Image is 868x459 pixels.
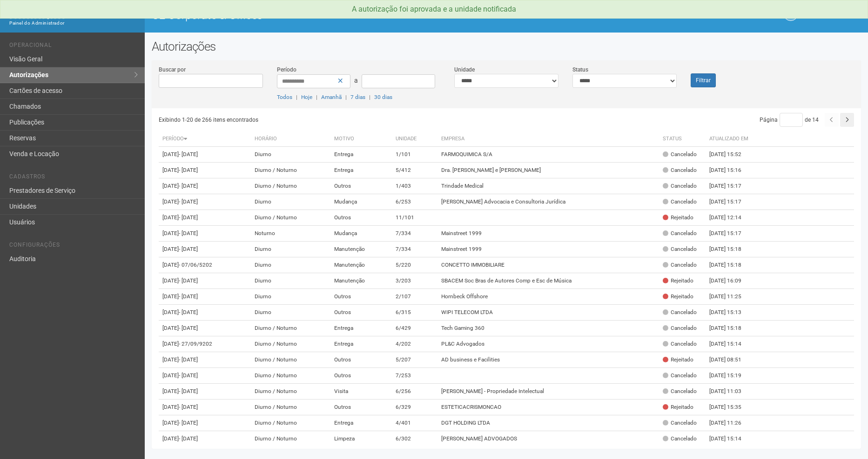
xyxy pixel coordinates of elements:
[159,113,507,127] div: Exibindo 1-20 de 266 itens encontrados
[251,352,331,368] td: Diurno / Noturno
[392,400,437,415] td: 6/329
[179,309,198,315] span: - [DATE]
[251,305,331,321] td: Diurno
[152,39,861,53] h2: Autorizações
[321,94,342,100] a: Amanhã
[706,368,757,384] td: [DATE] 15:19
[179,293,198,300] span: - [DATE]
[179,356,198,363] span: - [DATE]
[251,400,331,415] td: Diurno / Noturno
[179,404,198,410] span: - [DATE]
[330,415,392,431] td: Entrega
[706,352,757,368] td: [DATE] 08:51
[706,257,757,273] td: [DATE] 15:18
[663,277,693,285] div: Rejeitado
[159,131,251,147] th: Período
[159,384,251,400] td: [DATE]
[392,289,437,305] td: 2/107
[159,210,251,226] td: [DATE]
[330,242,392,257] td: Manutenção
[179,262,212,268] span: - 07/06/5202
[330,321,392,336] td: Entrega
[437,131,659,147] th: Empresa
[330,178,392,194] td: Outros
[330,163,392,178] td: Entrega
[316,94,317,100] span: |
[691,73,716,87] button: Filtrar
[301,94,312,100] a: Hoje
[296,94,297,100] span: |
[159,273,251,289] td: [DATE]
[392,415,437,431] td: 4/401
[437,226,659,242] td: Mainstreet 1999
[437,178,659,194] td: Trindade Medical
[251,242,331,257] td: Diurno
[392,242,437,257] td: 7/334
[179,230,198,236] span: - [DATE]
[663,166,697,174] div: Cancelado
[179,372,198,379] span: - [DATE]
[251,321,331,336] td: Diurno / Noturno
[706,226,757,242] td: [DATE] 15:17
[179,198,198,205] span: - [DATE]
[659,131,706,147] th: Status
[330,289,392,305] td: Outros
[706,131,757,147] th: Atualizado em
[159,336,251,352] td: [DATE]
[159,257,251,273] td: [DATE]
[251,178,331,194] td: Diurno / Noturno
[251,368,331,384] td: Diurno / Noturno
[572,66,588,74] label: Status
[330,305,392,321] td: Outros
[392,131,437,147] th: Unidade
[437,321,659,336] td: Tech Gaming 360
[437,431,659,447] td: [PERSON_NAME] ADVOGADOS
[392,431,437,447] td: 6/302
[330,147,392,163] td: Entrega
[706,415,757,431] td: [DATE] 11:26
[392,336,437,352] td: 4/202
[350,94,365,100] a: 7 dias
[663,229,697,237] div: Cancelado
[392,321,437,336] td: 6/429
[706,431,757,447] td: [DATE] 15:14
[437,242,659,257] td: Mainstreet 1999
[437,400,659,415] td: ESTETICACRISMONCAO
[663,387,697,395] div: Cancelado
[663,293,693,301] div: Rejeitado
[706,321,757,336] td: [DATE] 15:18
[354,77,358,84] span: a
[179,183,198,189] span: - [DATE]
[663,403,693,411] div: Rejeitado
[9,19,138,27] div: Painel do Administrador
[454,66,475,74] label: Unidade
[392,384,437,400] td: 6/256
[663,372,697,380] div: Cancelado
[277,94,292,100] a: Todos
[392,305,437,321] td: 6/315
[330,210,392,226] td: Outros
[392,210,437,226] td: 11/101
[330,131,392,147] th: Motivo
[251,289,331,305] td: Diurno
[437,305,659,321] td: WIPI TELECOM LTDA
[251,194,331,210] td: Diurno
[437,336,659,352] td: PL&C Advogados
[663,435,697,443] div: Cancelado
[663,356,693,364] div: Rejeitado
[663,182,697,190] div: Cancelado
[706,147,757,163] td: [DATE] 15:52
[437,352,659,368] td: AD business e Facilities
[392,147,437,163] td: 1/101
[9,42,138,52] li: Operacional
[159,226,251,242] td: [DATE]
[392,178,437,194] td: 1/403
[663,261,697,269] div: Cancelado
[251,147,331,163] td: Diurno
[374,94,392,100] a: 30 dias
[179,420,198,426] span: - [DATE]
[706,273,757,289] td: [DATE] 16:09
[330,352,392,368] td: Outros
[251,131,331,147] th: Horário
[9,242,138,251] li: Configurações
